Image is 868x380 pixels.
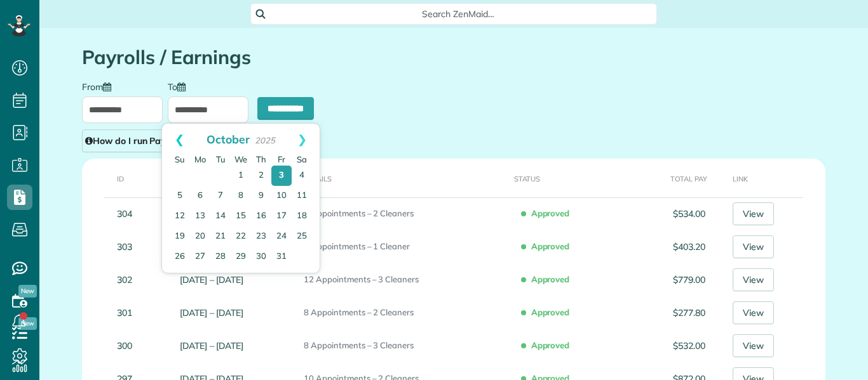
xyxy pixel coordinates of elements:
td: $534.00 [628,197,710,230]
a: 2 [251,166,271,186]
a: 16 [251,206,271,226]
a: View [733,268,774,291]
a: How do I run Payroll? [82,129,187,152]
span: Approved [524,301,575,323]
a: 10 [271,186,292,206]
a: 1 [231,166,251,186]
a: 19 [170,226,190,247]
a: 30 [251,247,271,267]
a: [DATE] – [DATE] [180,340,243,351]
a: 14 [210,206,231,226]
a: 5 [170,186,190,206]
a: View [733,202,774,225]
a: View [733,301,774,324]
a: 7 [210,186,231,206]
a: 3 [271,166,292,186]
a: 28 [210,247,231,267]
span: Approved [524,202,575,224]
a: 22 [231,226,251,247]
a: 13 [190,206,210,226]
td: 7 Appointments – 1 Cleaner [299,230,508,263]
span: Wednesday [234,154,247,164]
a: 31 [271,247,292,267]
span: Friday [278,154,285,164]
a: 24 [271,226,292,247]
a: 27 [190,247,210,267]
td: $403.20 [628,230,710,263]
td: 12 Appointments – 3 Cleaners [299,263,508,296]
a: 15 [231,206,251,226]
td: $779.00 [628,263,710,296]
a: Next [285,124,320,155]
a: 11 [292,186,312,206]
span: October [207,132,250,146]
td: 8 Appointments – 2 Cleaners [299,296,508,329]
a: 17 [271,206,292,226]
label: To [168,81,192,91]
th: Details [299,159,508,197]
td: 304 [82,197,175,230]
a: 18 [292,206,312,226]
td: $277.80 [628,296,710,329]
a: 12 [170,206,190,226]
td: 7 Appointments – 2 Cleaners [299,197,508,230]
td: $532.00 [628,329,710,362]
a: 25 [292,226,312,247]
span: Approved [524,268,575,290]
a: 9 [251,186,271,206]
th: Link [710,159,825,197]
a: 8 [231,186,251,206]
td: 303 [82,230,175,263]
th: Status [509,159,628,197]
td: 301 [82,296,175,329]
td: 300 [82,329,175,362]
a: 4 [292,166,312,186]
label: From [82,81,118,91]
span: Sunday [175,154,185,164]
span: New [18,285,37,298]
a: View [733,334,774,357]
span: 2025 [255,135,275,145]
span: Approved [524,334,575,356]
span: Approved [524,235,575,257]
th: ID [82,159,175,197]
a: 21 [210,226,231,247]
a: 20 [190,226,210,247]
td: 302 [82,263,175,296]
a: View [733,235,774,258]
th: Total Pay [628,159,710,197]
a: 23 [251,226,271,247]
span: Monday [194,154,206,164]
a: 29 [231,247,251,267]
span: Tuesday [216,154,226,164]
a: 6 [190,186,210,206]
h1: Payrolls / Earnings [82,47,825,68]
a: Prev [162,124,197,155]
a: [DATE] – [DATE] [180,307,243,318]
span: Saturday [297,154,307,164]
a: 26 [170,247,190,267]
td: 8 Appointments – 3 Cleaners [299,329,508,362]
span: Thursday [256,154,266,164]
a: [DATE] – [DATE] [180,274,243,285]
